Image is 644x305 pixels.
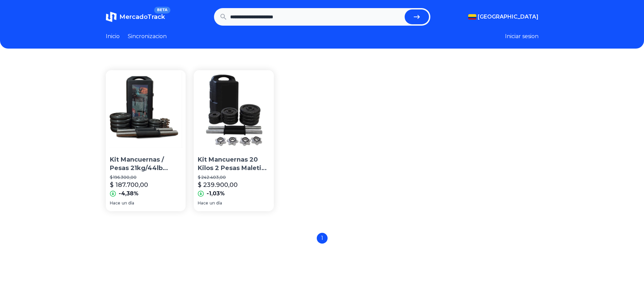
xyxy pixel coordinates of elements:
[194,70,274,150] img: Kit Mancuernas 20 Kilos 2 Pesas Maletin Transporte
[110,156,182,172] p: Kit Mancuernas / Pesas 21kg/44lb Antideslizante Estuche Prof
[198,180,238,190] p: $ 239.900,00
[505,32,539,40] button: Iniciar sesion
[122,200,134,206] span: un día
[106,32,120,40] a: Inicio
[106,11,117,22] img: MercadoTrack
[110,175,182,180] p: $ 196.300,00
[128,32,167,40] a: Sincronizacion
[210,200,222,206] span: un día
[106,70,186,150] img: Kit Mancuernas / Pesas 21kg/44lb Antideslizante Estuche Prof
[207,190,225,198] p: -1,03%
[119,190,139,198] p: -4,38%
[110,180,148,190] p: $ 187.700,00
[468,14,476,20] img: Colombia
[194,70,274,211] a: Kit Mancuernas 20 Kilos 2 Pesas Maletin Transporte Kit Mancuernas 20 Kilos 2 Pesas Maletin Transp...
[468,13,539,21] button: [GEOGRAPHIC_DATA]
[106,70,186,211] a: Kit Mancuernas / Pesas 21kg/44lb Antideslizante Estuche ProfKit Mancuernas / Pesas 21kg/44lb Anti...
[198,175,270,180] p: $ 242.403,00
[110,200,120,206] span: Hace
[198,156,270,172] p: Kit Mancuernas 20 Kilos 2 Pesas Maletin Transporte
[119,13,165,21] span: MercadoTrack
[198,200,208,206] span: Hace
[154,7,170,13] span: BETA
[478,13,539,21] span: [GEOGRAPHIC_DATA]
[106,11,165,22] a: MercadoTrackBETA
